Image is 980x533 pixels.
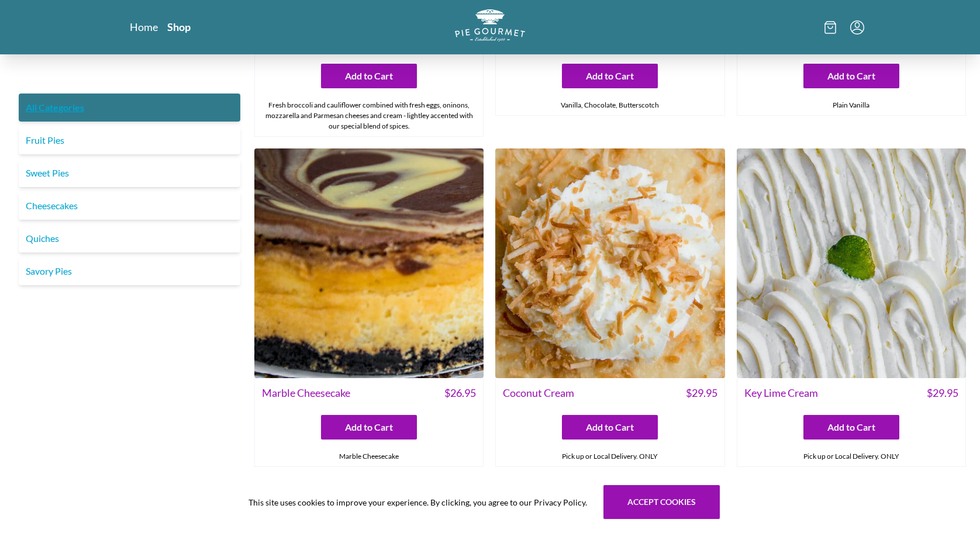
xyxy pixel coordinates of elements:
a: Savory Pies [19,257,240,285]
img: Key Lime Cream [737,148,966,378]
button: Menu [850,20,864,34]
div: Fresh broccoli and cauliflower combined with fresh eggs, oninons, mozzarella and Parmesan cheeses... [255,95,483,136]
span: $ 26.95 [444,385,476,401]
button: Accept cookies [603,485,720,519]
div: Vanilla, Chocolate, Butterscotch [496,95,724,115]
button: Add to Cart [803,64,899,88]
a: Cheesecakes [19,192,240,220]
span: Coconut Cream [503,385,574,401]
a: Quiches [19,224,240,252]
span: Add to Cart [345,69,393,83]
img: logo [455,9,525,41]
div: Marble Cheesecake [255,447,483,466]
button: Add to Cart [321,415,417,439]
button: Add to Cart [321,64,417,88]
span: Marble Cheesecake [262,385,350,401]
span: Add to Cart [345,420,393,434]
span: $ 29.95 [686,385,717,401]
a: All Categories [19,94,240,122]
div: Plain Vanilla [737,95,965,115]
span: Add to Cart [827,420,875,434]
span: Key Lime Cream [744,385,818,401]
span: This site uses cookies to improve your experience. By clicking, you agree to our Privacy Policy. [249,496,587,508]
a: Shop [167,20,191,34]
button: Add to Cart [562,64,658,88]
div: Pick up or Local Delivery. ONLY [737,447,965,466]
a: Fruit Pies [19,126,240,154]
button: Add to Cart [803,415,899,439]
span: Add to Cart [586,69,634,83]
span: Add to Cart [586,420,634,434]
div: Pick up or Local Delivery. ONLY [496,447,724,466]
img: Marble Cheesecake [254,148,484,378]
a: Home [130,20,158,34]
span: $ 29.95 [927,385,958,401]
a: Sweet Pies [19,159,240,187]
span: Add to Cart [827,69,875,83]
a: Logo [455,9,525,45]
button: Add to Cart [562,415,658,439]
img: Coconut Cream [495,148,724,378]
